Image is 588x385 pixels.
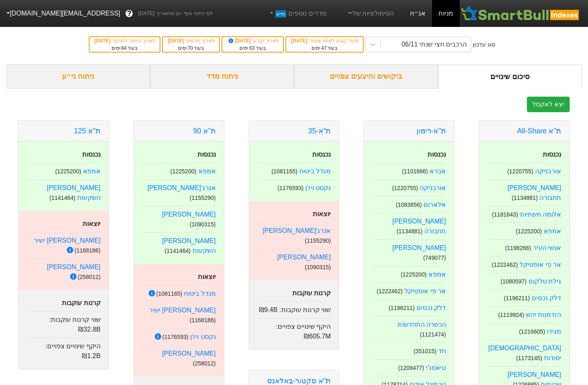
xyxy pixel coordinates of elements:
small: ( 258012 ) [193,360,216,367]
small: ( 1196211 ) [504,295,530,301]
strong: נכנסות [197,151,216,158]
a: מגדל ביטוח [184,290,215,297]
a: מגדל ביטוח [299,168,331,175]
small: ( 1196211 ) [388,305,415,311]
a: ת''א סקטור-באלאנס [267,377,331,385]
a: ת''א All-Share [517,127,561,135]
small: ( 1155290 ) [305,237,331,244]
a: ת''א-רימון [417,127,446,135]
div: בעוד ימים [290,44,359,52]
small: ( 1209477 ) [398,365,424,371]
a: אלארום [423,201,446,208]
a: דלק נכסים [532,294,561,301]
a: מגידו [547,328,561,335]
small: ( 1176593 ) [162,334,189,340]
span: ₪605.7M [304,333,331,340]
strong: נכנסות [82,151,101,158]
small: ( 1181643 ) [492,211,518,218]
div: היקף שינויים צפויים : [27,338,101,361]
a: [PERSON_NAME] תחבורה [507,184,561,201]
div: תאריך פרסום : [167,37,215,44]
span: 63 [249,45,255,51]
strong: יוצאות [313,210,331,217]
a: טיאסג'י [426,364,446,371]
a: הסימולציות שלי [343,5,397,22]
a: דלק נכסים [417,304,446,311]
span: ₪9.4B [259,306,278,313]
a: [PERSON_NAME] [393,244,446,251]
strong: יוצאות [198,273,216,280]
a: אנשי העיר [533,244,561,251]
div: הרכבים חצי שנתי 06/11 [402,40,467,49]
small: ( 1081165 ) [272,168,298,175]
small: ( 1222462 ) [377,288,403,294]
small: ( 1121474 ) [420,331,446,338]
a: אורבניקה [420,184,446,191]
a: [PERSON_NAME] [162,211,216,218]
strong: קרנות עוקבות [292,290,331,296]
a: אמפא [198,168,216,175]
small: ( 1080597 ) [500,278,527,285]
div: ביקושים והיצעים צפויים [294,64,438,89]
a: נקסט ויז'ן [190,333,216,340]
a: הזדמנות יהש [526,311,561,318]
a: אמפא [544,228,561,235]
a: גילת טלקום [529,278,561,285]
small: ( 1141464 ) [50,195,76,201]
span: לפי נתוני סוף יום מתאריך [DATE] [138,9,213,18]
div: שווי קרנות עוקבות : [27,311,101,334]
span: [DATE] [227,38,252,44]
small: ( 1173145 ) [516,355,542,361]
a: [PERSON_NAME] [47,263,101,270]
div: בעוד ימים [94,44,156,52]
strong: נכנסות [312,151,331,158]
a: אורבניקה [535,168,561,175]
strong: קרנות עוקבות [62,299,100,306]
a: אנרג'[PERSON_NAME] [147,184,216,191]
strong: נכנסות [543,151,561,158]
a: [DEMOGRAPHIC_DATA] יסודות [488,345,561,361]
div: תאריך קובע : [226,37,279,44]
div: סוג עדכון [473,40,495,49]
small: ( 749077 ) [423,254,446,261]
a: [PERSON_NAME] ישיר [149,307,216,314]
small: ( 1168186 ) [75,247,101,254]
small: ( 1225200 ) [401,271,427,278]
small: ( 1176593 ) [278,185,304,191]
span: ₪32.8B [78,326,101,333]
button: יצא לאקסל [527,97,570,112]
a: אברא [430,168,446,175]
a: [PERSON_NAME] [162,350,216,357]
small: ( 351015 ) [414,348,437,354]
small: ( 1225200 ) [55,168,81,175]
small: ( 1101666 ) [402,168,428,175]
a: ת''א 90 [193,127,215,135]
small: ( 1134881 ) [512,195,538,201]
small: ( 1141464 ) [165,248,191,254]
small: ( 1216605 ) [519,328,545,335]
small: ( 1090315 ) [190,221,216,228]
div: תאריך כניסה לתוקף : [94,37,156,44]
span: [DATE] [291,38,309,44]
a: אר פי אופטיקל [404,288,446,294]
div: מועד קובע לאחוז ציבור : [290,37,359,44]
small: ( 1225200 ) [170,168,196,175]
div: בעוד ימים [167,44,215,52]
span: ? [127,8,132,19]
a: [PERSON_NAME] [277,254,331,261]
small: ( 1090315 ) [305,264,331,270]
a: אלומה תשתיות [520,211,561,218]
span: חדש [275,10,286,18]
span: [DATE] [94,38,112,44]
div: שווי קרנות עוקבות : [257,301,331,315]
strong: יוצאות [83,220,101,227]
div: סיכום שינויים [438,64,582,89]
small: ( 1222462 ) [492,261,518,268]
a: הכשרה התחדשות [398,321,446,328]
small: ( 1155290 ) [190,195,216,201]
small: ( 1225200 ) [516,228,542,235]
small: ( 258012 ) [78,274,101,280]
a: [PERSON_NAME] השקעות [162,237,216,254]
small: ( 1220755 ) [507,168,533,175]
a: אמפא [83,168,101,175]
